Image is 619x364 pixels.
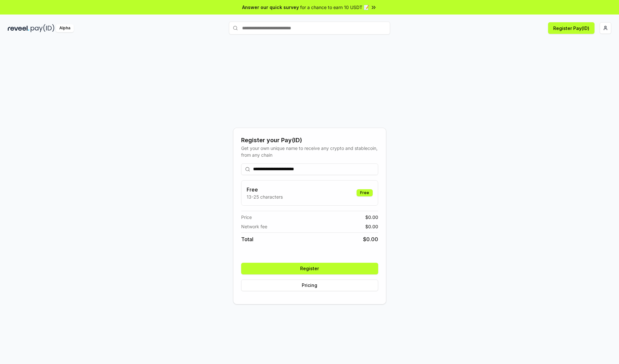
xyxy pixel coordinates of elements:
[365,223,378,230] span: $ 0.00
[242,4,299,11] span: Answer our quick survey
[365,214,378,221] span: $ 0.00
[241,145,378,158] div: Get your own unique name to receive any crypto and stablecoin, from any chain
[241,214,252,221] span: Price
[548,22,594,34] button: Register Pay(ID)
[8,24,29,32] img: reveel_dark
[247,193,283,200] p: 13-25 characters
[31,24,54,32] img: pay_id
[241,280,378,291] button: Pricing
[56,24,74,32] div: Alpha
[241,136,378,145] div: Register your Pay(ID)
[241,235,253,243] span: Total
[363,235,378,243] span: $ 0.00
[241,223,267,230] span: Network fee
[241,263,378,274] button: Register
[357,189,373,196] div: Free
[300,4,369,11] span: for a chance to earn 10 USDT 📝
[247,186,283,193] h3: Free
